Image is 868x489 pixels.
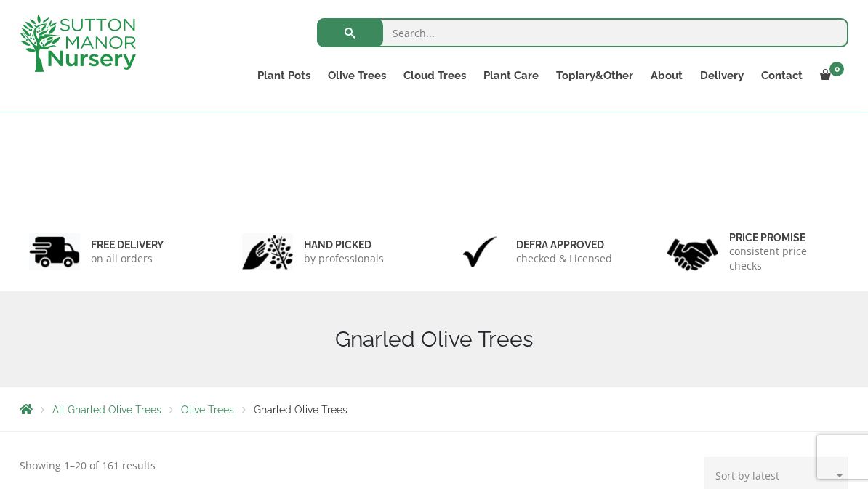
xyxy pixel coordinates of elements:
[254,404,347,416] span: Gnarled Olive Trees
[729,244,840,273] p: consistent price checks
[242,233,293,270] img: 2.jpg
[20,403,848,415] nav: Breadcrumbs
[829,62,844,76] span: 0
[319,65,395,86] a: Olive Trees
[395,65,475,86] a: Cloud Trees
[181,404,234,416] a: Olive Trees
[811,65,848,86] a: 0
[667,230,718,274] img: 4.jpg
[516,251,612,266] p: checked & Licensed
[91,251,164,266] p: on all orders
[249,65,319,86] a: Plant Pots
[475,65,547,86] a: Plant Care
[304,238,384,251] h6: hand picked
[20,326,848,352] h1: Gnarled Olive Trees
[516,238,612,251] h6: Defra approved
[20,457,156,474] p: Showing 1–20 of 161 results
[52,404,161,416] a: All Gnarled Olive Trees
[317,18,848,47] input: Search...
[20,15,136,72] img: logo
[547,65,642,86] a: Topiary&Other
[642,65,691,86] a: About
[454,233,505,270] img: 3.jpg
[29,233,80,270] img: 1.jpg
[304,251,384,266] p: by professionals
[752,65,811,86] a: Contact
[729,231,840,244] h6: Price promise
[691,65,752,86] a: Delivery
[91,238,164,251] h6: FREE DELIVERY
